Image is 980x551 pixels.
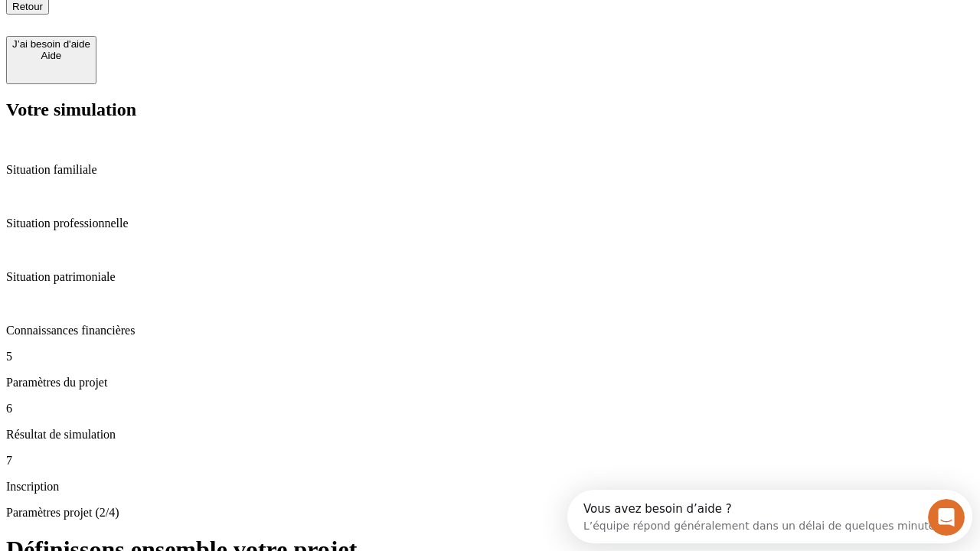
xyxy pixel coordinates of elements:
[6,350,974,364] p: 5
[6,324,974,337] p: Connaissances financières
[6,217,974,230] p: Situation professionnelle
[6,99,974,120] h2: Votre simulation
[6,36,96,84] button: J’ai besoin d'aideAide
[6,428,974,442] p: Résultat de simulation
[6,270,974,284] p: Situation patrimoniale
[16,25,377,41] div: L’équipe répond généralement dans un délai de quelques minutes.
[12,38,90,50] div: J’ai besoin d'aide
[6,402,974,416] p: 6
[6,454,974,468] p: 7
[6,506,974,520] p: Paramètres projet (2/4)
[6,163,974,177] p: Situation familiale
[16,13,377,25] div: Vous avez besoin d’aide ?
[567,490,972,543] iframe: Intercom live chat discovery launcher
[12,50,90,61] div: Aide
[6,480,974,494] p: Inscription
[6,6,422,48] div: Ouvrir le Messenger Intercom
[6,376,974,390] p: Paramètres du projet
[12,1,43,12] span: Retour
[928,499,965,536] iframe: Intercom live chat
